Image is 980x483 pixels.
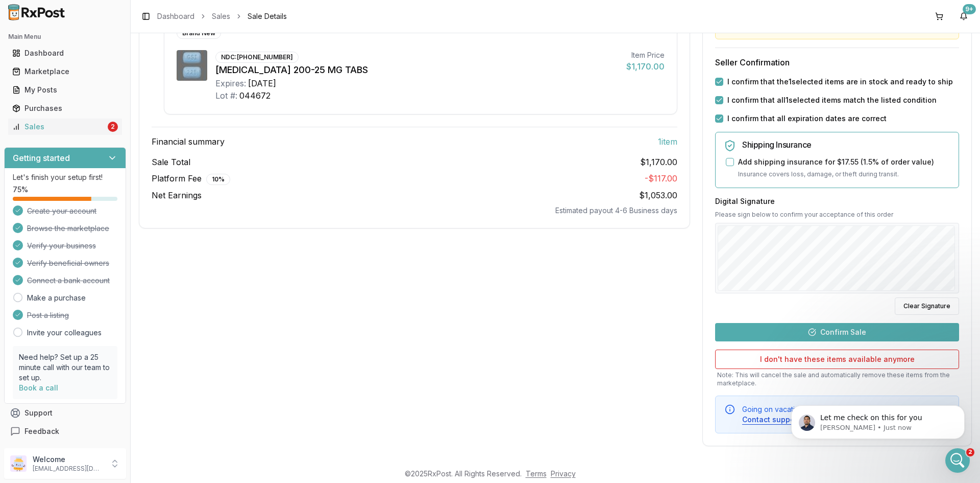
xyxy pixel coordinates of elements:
img: User avatar [10,455,27,472]
a: Terms [526,469,547,478]
button: Home [178,4,198,24]
div: $1,170.00 [626,60,665,73]
a: Marketplace [8,62,122,81]
span: Create your account [27,206,96,216]
p: Welcome [33,454,104,465]
h5: Shipping Insurance [742,141,950,149]
button: I don't have these items available anymore [715,350,959,369]
button: Gif picker [32,335,40,343]
div: b9bacce67b6f [129,59,196,81]
a: Make a purchase [27,293,86,303]
button: Emoji picker [16,335,24,343]
h3: Digital Signature [715,196,959,206]
img: Descovy 200-25 MG TABS [177,50,207,81]
label: I confirm that the 1 selected items are in stock and ready to ship [727,77,953,87]
button: go back [7,4,26,24]
span: Verify beneficial owners [27,258,109,268]
span: Sale Details [248,11,287,21]
div: NDC: [PHONE_NUMBER] [215,52,299,63]
h1: [PERSON_NAME] [50,5,116,13]
p: Let's finish your setup first! [13,172,117,182]
div: [PERSON_NAME] • Just now [16,137,102,143]
span: Platform Fee [152,172,230,185]
button: Contact support [742,415,800,425]
button: Feedback [4,422,126,441]
label: I confirm that all expiration dates are correct [727,113,887,124]
span: $1,170.00 [640,156,677,168]
button: Confirm Sale [715,323,959,341]
iframe: Intercom live chat [945,448,970,473]
label: Add shipping insurance for $17.55 ( 1.5 % of order value) [738,157,934,167]
a: Dashboard [157,11,194,21]
div: Manuel says… [8,112,196,157]
span: Post a listing [27,310,69,320]
button: Support [4,404,126,422]
div: 2 [108,122,118,132]
p: Please sign below to confirm your acceptance of this order [715,211,959,219]
span: Financial summary [152,135,225,148]
span: Sale Total [152,156,190,168]
nav: breadcrumb [157,11,287,21]
div: Going on vacation? Need to put items on hold for a moment? [742,404,950,425]
div: Dashboard [12,48,118,58]
button: Sales2 [4,119,126,135]
a: Privacy [551,469,576,478]
div: Aslan says… [8,82,196,113]
a: My Posts [8,81,122,99]
span: Browse the marketplace [27,223,109,234]
button: My Posts [4,82,126,98]
a: Sales [212,11,230,21]
div: Brand New [177,28,221,39]
div: Lot #: [215,89,237,102]
span: 1 item [658,135,677,148]
span: 2 [966,448,974,456]
img: Profile image for Manuel [29,6,45,22]
h3: Getting started [13,152,70,164]
p: Active [50,13,70,23]
div: 9+ [963,4,976,14]
div: 044672 [239,89,271,102]
div: My Posts [12,85,118,95]
a: Dashboard [8,44,122,62]
div: this order is not printing [102,88,188,99]
span: $1,053.00 [639,190,677,200]
div: this order is not printing [93,82,196,105]
button: Dashboard [4,45,126,61]
div: [DATE] [248,77,276,89]
a: Book a call [19,383,58,392]
textarea: Message… [9,313,195,331]
span: - $117.00 [645,173,677,183]
label: I confirm that all 1 selected items match the listed condition [727,95,937,105]
div: Let me check on this for you [16,119,118,129]
span: 75 % [13,185,28,195]
a: Purchases [8,99,122,118]
p: Note: This will cancel the sale and automatically remove these items from the marketplace. [715,371,959,387]
div: Marketplace [12,66,118,77]
button: Marketplace [4,63,126,80]
div: [MEDICAL_DATA] 200-25 MG TABS [215,63,618,77]
h2: Main Menu [8,33,122,41]
button: Upload attachment [48,335,57,343]
button: Purchases [4,100,126,117]
a: Sales2 [8,118,122,136]
button: 9+ [955,8,972,25]
div: Purchases [12,103,118,113]
h3: Seller Confirmation [715,56,959,68]
span: Feedback [24,426,59,436]
p: Insurance covers loss, damage, or theft during transit. [738,169,950,179]
button: Clear Signature [895,297,959,315]
div: Estimated payout 4-6 Business days [152,205,677,216]
div: Item Price [626,50,665,60]
div: b9bacce67b6f [137,65,188,75]
div: Aslan says… [8,59,196,82]
iframe: Intercom notifications message [776,384,980,455]
button: Send a message… [175,331,191,347]
img: RxPost Logo [4,4,69,20]
p: Need help? Set up a 25 minute call with our team to set up. [19,352,111,383]
a: Invite your colleagues [27,328,102,338]
span: Verify your business [27,241,96,251]
span: Connect a bank account [27,275,110,286]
